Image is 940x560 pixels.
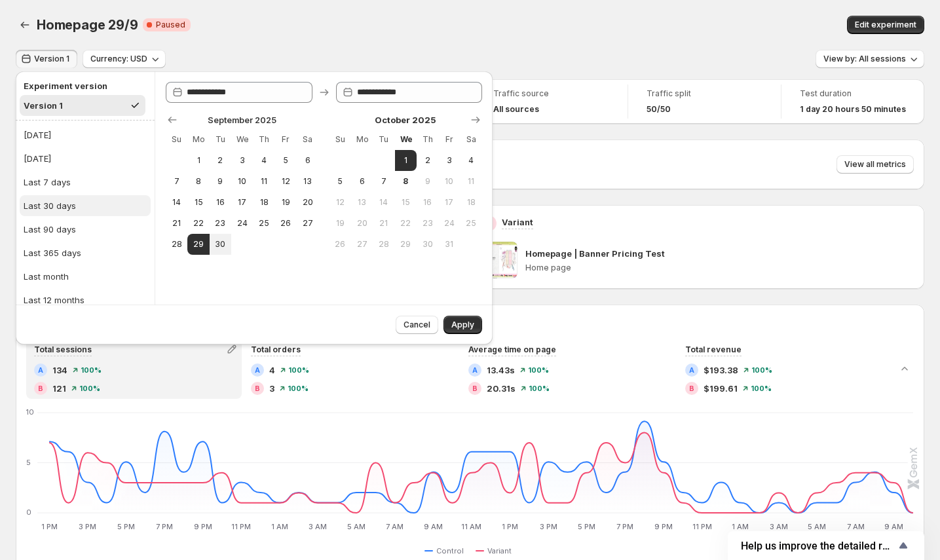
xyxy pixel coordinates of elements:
button: Tuesday October 7 2025 [373,171,394,192]
button: Wednesday September 10 2025 [231,171,253,192]
button: Thursday October 2 2025 [417,150,438,171]
button: Currency: USD [83,50,166,68]
h2: A [38,366,43,374]
span: 8 [400,176,411,187]
span: 30 [215,239,226,250]
a: Traffic sourceAll sources [493,87,609,116]
text: 9 PM [194,522,212,531]
span: 18 [258,197,269,208]
span: Test duration [800,88,906,99]
span: 3 [269,382,274,395]
h2: B [255,384,260,392]
span: 100% [288,384,309,392]
span: 28 [378,239,389,250]
span: 50/50 [647,104,671,115]
text: 3 AM [770,522,788,531]
button: Friday September 12 2025 [275,171,297,192]
button: Wednesday September 24 2025 [231,213,253,234]
button: Monday October 20 2025 [351,213,373,234]
span: 23 [422,218,433,229]
button: Monday October 27 2025 [351,234,373,255]
text: 9 AM [884,522,903,531]
p: Homepage | Banner Pricing Test [525,247,665,260]
span: Mo [193,134,204,145]
span: 19 [335,218,346,229]
button: Friday October 3 2025 [438,150,460,171]
span: 3 [236,155,248,166]
span: 29 [400,239,411,250]
th: Wednesday [231,129,253,150]
button: View all metrics [837,155,914,174]
span: Help us improve the detailed report for A/B campaigns [741,540,895,552]
h2: A [689,366,694,374]
button: Monday October 13 2025 [351,192,373,213]
button: Version 1 [16,50,77,68]
h2: B [689,384,694,392]
span: Sa [302,134,313,145]
span: 100% [528,366,549,374]
button: Thursday October 30 2025 [417,234,438,255]
button: Friday September 19 2025 [275,192,297,213]
button: Show survey - Help us improve the detailed report for A/B campaigns [741,538,911,553]
button: Start of range Monday September 29 2025 [187,234,209,255]
text: 5 [26,458,31,467]
span: View by: All sessions [823,54,906,64]
h2: A [255,366,260,374]
span: 10 [443,176,455,187]
button: Sunday September 21 2025 [166,213,187,234]
button: Friday October 31 2025 [438,234,460,255]
button: Saturday October 4 2025 [461,150,482,171]
button: Control [424,543,469,559]
span: 27 [356,239,367,250]
span: 100% [288,366,309,374]
button: Today Wednesday October 8 2025 [395,171,417,192]
span: 100% [751,384,772,392]
span: 100% [529,384,550,392]
span: 20 [302,197,313,208]
button: Wednesday September 3 2025 [231,150,253,171]
button: Last 90 days [20,219,151,240]
button: Cancel [396,316,438,334]
button: Tuesday September 23 2025 [210,213,231,234]
th: Saturday [297,129,318,150]
button: Friday September 5 2025 [275,150,297,171]
span: Control [436,546,464,556]
text: 5 AM [808,522,826,531]
span: 30 [422,239,433,250]
span: $193.38 [704,364,738,377]
span: 13.43s [487,364,515,377]
th: Tuesday [210,129,231,150]
button: View by: All sessions [816,50,924,68]
a: Traffic split50/50 [647,87,762,116]
span: Traffic split [647,88,762,99]
button: [DATE] [20,124,151,145]
span: 23 [215,218,226,229]
span: 22 [400,218,411,229]
button: Tuesday October 14 2025 [373,192,394,213]
span: 19 [280,197,291,208]
span: 26 [335,239,346,250]
div: Last 365 days [24,246,81,259]
span: 100% [79,384,100,392]
div: Last 30 days [24,199,76,212]
button: Sunday September 7 2025 [166,171,187,192]
span: 28 [171,239,182,250]
span: 4 [258,155,269,166]
button: Tuesday September 16 2025 [210,192,231,213]
button: Sunday October 5 2025 [329,171,351,192]
span: 17 [443,197,455,208]
button: Version 1 [20,95,145,116]
div: Last 12 months [24,293,85,307]
button: Friday October 10 2025 [438,171,460,192]
span: 6 [302,155,313,166]
span: 2 [422,155,433,166]
span: 14 [171,197,182,208]
th: Thursday [417,129,438,150]
text: 7 PM [156,522,173,531]
span: Th [422,134,433,145]
span: 12 [280,176,291,187]
button: [DATE] [20,148,151,169]
span: 6 [356,176,367,187]
span: Fr [280,134,291,145]
button: Sunday September 28 2025 [166,234,187,255]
